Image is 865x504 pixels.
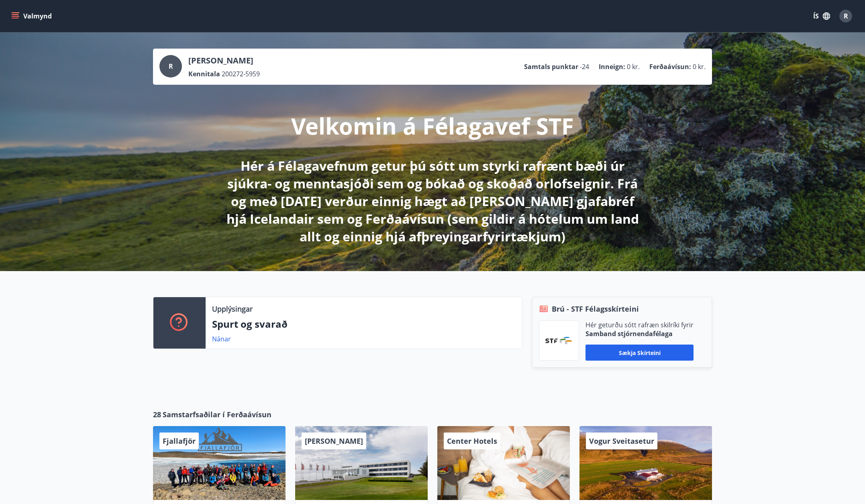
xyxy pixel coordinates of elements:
[836,6,855,26] button: R
[627,62,640,71] span: 0 kr.
[580,62,589,71] span: -24
[586,345,694,361] button: Sækja skírteini
[586,329,694,338] p: Samband stjórnendafélaga
[649,62,691,71] p: Ferðaávísun :
[545,337,573,344] img: vjCaq2fThgY3EUYqSgpjEiBg6WP39ov69hlhuPVN.png
[222,69,260,78] span: 200272-5959
[212,335,231,343] a: Nánar
[153,409,161,420] span: 28
[188,69,220,78] p: Kennitala
[163,409,271,420] span: Samstarfsaðilar í Ferðaávísun
[291,110,574,141] p: Velkomin á Félagavef STF
[447,436,497,446] span: Center Hotels
[524,62,578,71] p: Samtals punktar
[305,436,363,446] span: [PERSON_NAME]
[552,304,639,314] span: Brú - STF Félagsskírteini
[169,62,173,71] span: R
[693,62,706,71] span: 0 kr.
[212,304,253,314] p: Upplýsingar
[809,9,834,23] button: ÍS
[212,317,516,331] p: Spurt og svarað
[163,436,196,446] span: Fjallafjör
[10,9,55,23] button: menu
[220,157,645,245] p: Hér á Félagavefnum getur þú sótt um styrki rafrænt bæði úr sjúkra- og menntasjóði sem og bókað og...
[586,320,694,329] p: Hér geturðu sótt rafræn skilríki fyrir
[589,436,654,446] span: Vogur Sveitasetur
[844,12,848,20] span: R
[188,55,260,66] p: [PERSON_NAME]
[599,62,625,71] p: Inneign :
